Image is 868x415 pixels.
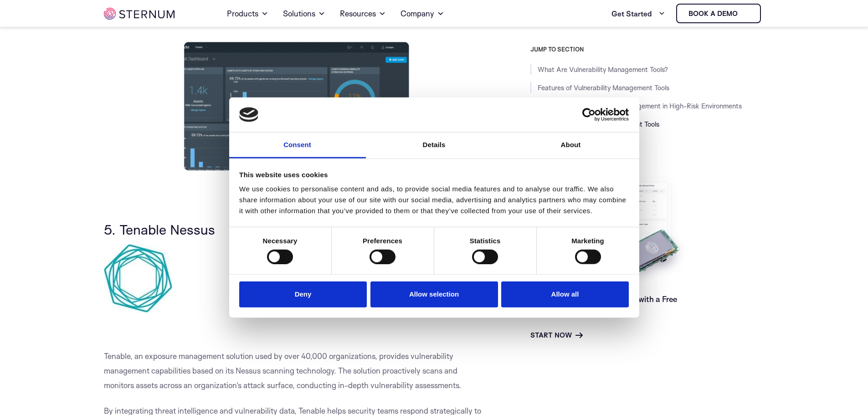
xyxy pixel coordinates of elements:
span: 5. Tenable Nessus [104,221,215,238]
strong: Necessary [263,237,298,245]
button: Allow all [501,282,629,307]
strong: Statistics [470,237,501,245]
a: Solutions [283,1,325,26]
img: sternum iot [741,10,749,17]
a: Company [401,1,444,26]
a: Products [227,1,268,26]
a: Importance of Vulnerability Management in High-Risk Environments [538,102,742,110]
a: Start Now [530,330,583,341]
img: logo [239,108,258,122]
a: What Are Vulnerability Management Tools? [538,65,668,74]
a: Book a demo [676,4,761,23]
a: Get Started [611,5,665,23]
div: This website uses cookies [239,169,629,180]
h3: JUMP TO SECTION [530,46,765,53]
strong: Preferences [363,237,402,245]
button: Deny [239,282,367,307]
a: Resources [340,1,386,26]
span: Tenable, an exposure management solution used by over 40,000 organizations, provides vulnerabilit... [104,351,461,390]
a: Details [366,133,503,159]
strong: Marketing [571,237,604,245]
a: Consent [229,133,366,159]
div: We use cookies to personalise content and ads, to provide social media features and to analyse ou... [239,184,629,216]
img: sternum iot [104,8,175,20]
a: About [503,133,639,159]
a: Usercentrics Cookiebot - opens in a new window [549,108,629,122]
button: Allow selection [370,282,498,307]
a: Features of Vulnerability Management Tools [538,83,669,92]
